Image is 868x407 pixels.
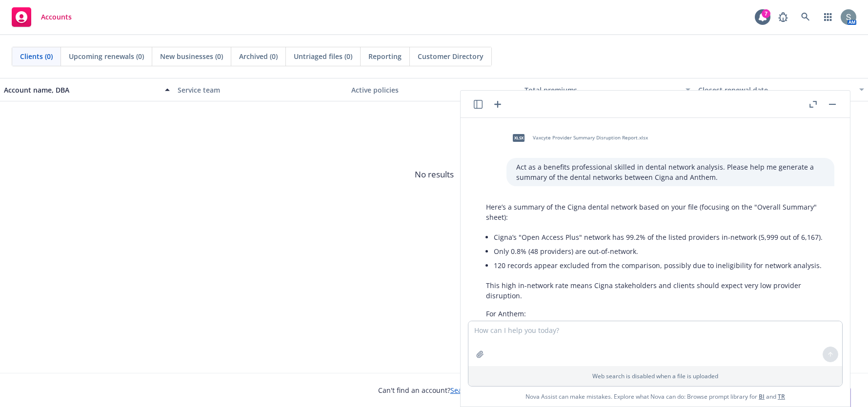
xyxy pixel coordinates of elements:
span: Clients (0) [20,51,53,61]
p: Act as a benefits professional skilled in dental network analysis. Please help me generate a summ... [516,162,825,182]
a: Report a Bug [773,7,793,27]
a: Switch app [818,7,838,27]
span: xlsx [513,134,525,141]
a: BI [759,392,765,401]
p: Web search is disabled when a file is uploaded [474,372,836,380]
p: For Anthem: [486,309,825,319]
div: Service team [178,85,343,95]
a: Search for it [450,386,490,395]
div: Active policies [351,85,517,95]
span: Vaxcyte Provider Summary Disruption Report.xlsx [533,135,648,141]
button: Service team [174,78,347,101]
li: Cigna’s "Open Access Plus" network has 99.2% of the listed providers in-network (5,999 out of 6,1... [494,230,825,244]
div: Closest renewal date [698,85,853,95]
a: TR [778,392,785,401]
span: Nova Assist can make mistakes. Explore what Nova can do: Browse prompt library for and [464,387,846,407]
button: Active policies [347,78,521,101]
span: Untriaged files (0) [294,51,352,61]
div: Account name, DBA [4,85,159,95]
button: Closest renewal date [694,78,868,101]
span: Reporting [368,51,402,61]
div: 7 [762,9,770,18]
div: Total premiums [525,85,680,95]
button: Total premiums [521,78,694,101]
span: Can't find an account? [378,385,490,395]
p: This high in-network rate means Cigna stakeholders and clients should expect very low provider di... [486,280,825,301]
img: photo [841,9,856,25]
li: 120 records appear excluded from the comparison, possibly due to ineligibility for network analysis. [494,258,825,272]
span: Archived (0) [239,51,278,61]
span: Upcoming renewals (0) [69,51,144,61]
a: Accounts [8,3,76,31]
span: Customer Directory [418,51,484,61]
span: New businesses (0) [160,51,223,61]
a: Search [796,7,815,27]
p: Here’s a summary of the Cigna dental network based on your file (focusing on the "Overall Summary... [486,202,825,222]
span: Accounts [41,13,72,21]
li: Only 0.8% (48 providers) are out-of-network. [494,244,825,258]
div: xlsxVaxcyte Provider Summary Disruption Report.xlsx [506,126,650,150]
